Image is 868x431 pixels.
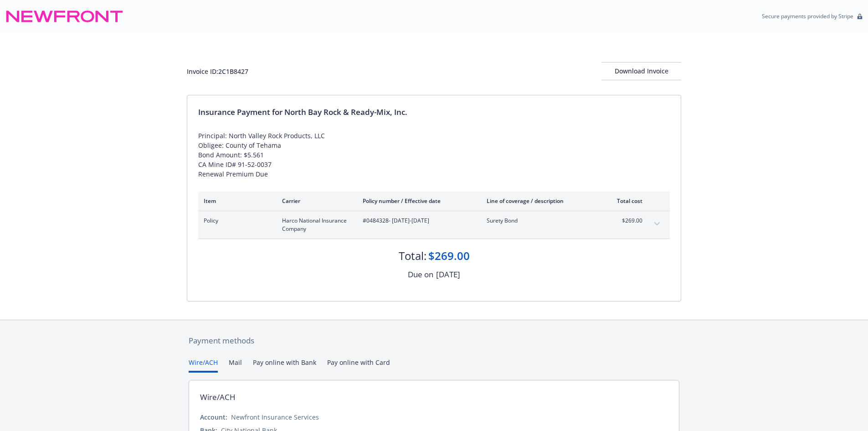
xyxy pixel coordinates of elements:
[608,217,642,225] span: $269.00
[487,217,594,225] span: Surety Bond
[231,412,319,422] div: Newfront Insurance Services
[428,248,470,264] div: $269.00
[363,217,472,225] span: #0484328 - [DATE]-[DATE]
[650,217,664,231] button: expand content
[399,248,426,264] div: Total:
[189,335,679,347] div: Payment methods
[200,391,236,403] div: Wire/ACH
[363,197,472,205] div: Policy number / Effective date
[198,131,670,179] div: Principal: North Valley Rock Products, LLC Obligee: County of Tehama Bond Amount: $5.561 CA Mine ...
[253,358,316,373] button: Pay online with Bank
[204,197,267,205] div: Item
[762,12,853,20] p: Secure payments provided by Stripe
[198,106,670,118] div: Insurance Payment for North Bay Rock & Ready-Mix, Inc.
[487,197,594,205] div: Line of coverage / description
[229,358,242,373] button: Mail
[601,62,681,80] div: Download Invoice
[601,62,681,80] button: Download Invoice
[282,197,348,205] div: Carrier
[282,217,348,233] span: Harco National Insurance Company
[408,269,433,280] div: Due on
[187,67,248,76] div: Invoice ID: 2C1B8427
[204,217,267,225] span: Policy
[327,358,390,373] button: Pay online with Card
[198,211,670,239] div: PolicyHarco National Insurance Company#0484328- [DATE]-[DATE]Surety Bond$269.00expand content
[189,358,218,373] button: Wire/ACH
[436,269,460,280] div: [DATE]
[200,412,227,422] div: Account:
[608,197,642,205] div: Total cost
